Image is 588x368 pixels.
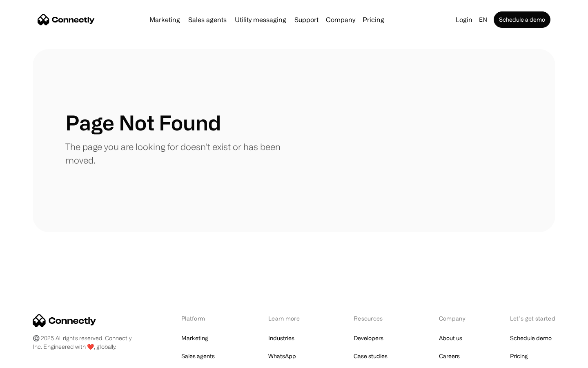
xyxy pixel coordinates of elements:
[326,14,355,25] div: Company
[494,11,550,28] a: Schedule a demo
[268,332,294,344] a: Industries
[65,140,294,167] p: The page you are looking for doesn't exist or has been moved.
[510,350,528,362] a: Pricing
[65,110,221,135] h1: Page Not Found
[354,332,383,344] a: Developers
[359,16,388,23] a: Pricing
[479,14,487,25] div: en
[439,314,468,323] div: Company
[181,314,226,323] div: Platform
[268,314,311,323] div: Learn more
[354,350,388,362] a: Case studies
[268,350,296,362] a: WhatsApp
[291,16,322,23] a: Support
[439,332,462,344] a: About us
[146,16,183,23] a: Marketing
[232,16,290,23] a: Utility messaging
[185,16,230,23] a: Sales agents
[181,350,215,362] a: Sales agents
[439,350,460,362] a: Careers
[510,332,552,344] a: Schedule demo
[452,14,476,25] a: Login
[354,314,396,323] div: Resources
[181,332,208,344] a: Marketing
[510,314,555,323] div: Let’s get started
